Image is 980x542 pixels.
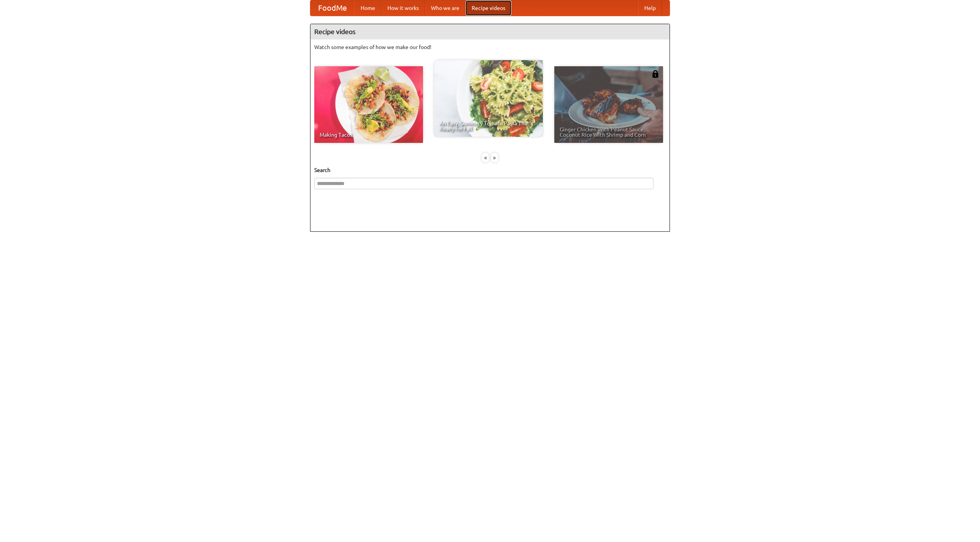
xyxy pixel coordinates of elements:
a: Who we are [425,0,465,16]
a: Making Tacos [314,66,423,143]
p: Watch some examples of how we make our food! [314,43,666,51]
img: 483408.png [652,70,659,78]
a: An Easy, Summery Tomato Pasta That's Ready for Fall [434,60,543,137]
span: Making Tacos [320,132,418,138]
a: How it works [381,0,425,16]
a: Help [638,0,662,16]
h4: Recipe videos [310,24,670,39]
span: An Easy, Summery Tomato Pasta That's Ready for Fall [439,121,537,131]
a: FoodMe [310,0,354,16]
a: Recipe videos [465,0,511,16]
div: « [482,153,489,162]
h5: Search [314,166,666,174]
div: » [491,153,498,162]
a: Home [354,0,381,16]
